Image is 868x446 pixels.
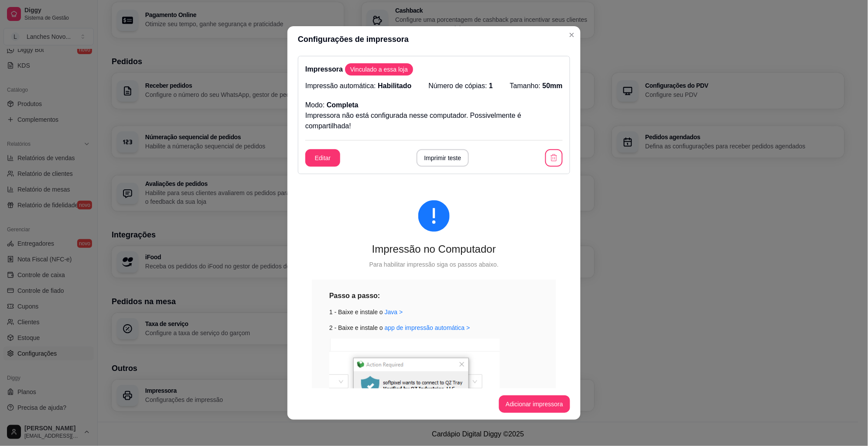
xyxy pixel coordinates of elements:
[499,395,571,413] button: Adicionar impressora
[305,63,563,75] p: Impressora
[565,28,579,42] button: Close
[385,324,470,331] a: app de impressão automática >
[347,65,411,74] span: Vinculado a essa loja
[378,82,411,89] span: Habilitado
[489,82,493,89] span: 1
[305,81,412,91] p: Impressão automática:
[329,307,539,317] div: 1 - Baixe e instale o
[312,242,556,256] div: Impressão no Computador
[329,292,380,299] strong: Passo a passo:
[312,260,556,269] div: Para habilitar impressão siga os passos abaixo.
[327,101,359,109] span: Completa
[329,323,539,333] div: 2 - Baixe e instale o
[305,149,340,167] button: Editar
[418,200,450,232] span: exclamation-circle
[417,149,469,167] button: Imprimir teste
[429,81,493,91] p: Número de cópias:
[305,110,563,131] p: Impressora não está configurada nesse computador. Possivelmente é compartilhada!
[510,81,563,91] p: Tamanho:
[543,82,563,89] span: 50mm
[287,26,581,52] header: Configurações de impressora
[305,100,359,110] p: Modo:
[385,309,403,316] a: Java >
